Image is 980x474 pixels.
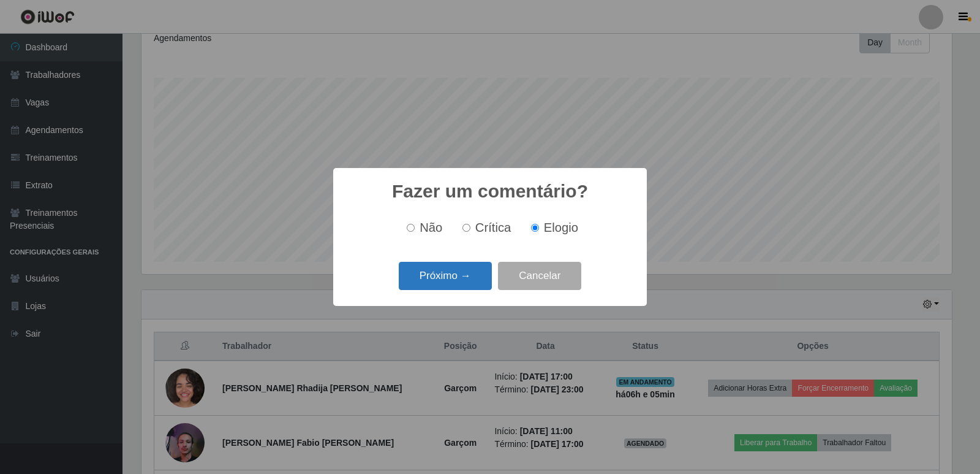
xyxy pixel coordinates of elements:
[407,224,415,232] input: Não
[475,221,511,234] span: Crítica
[544,221,578,234] span: Elogio
[498,262,581,291] button: Cancelar
[420,221,442,234] span: Não
[531,224,539,232] input: Elogio
[392,180,588,202] h2: Fazer um comentário?
[462,224,470,232] input: Crítica
[399,262,492,291] button: Próximo →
